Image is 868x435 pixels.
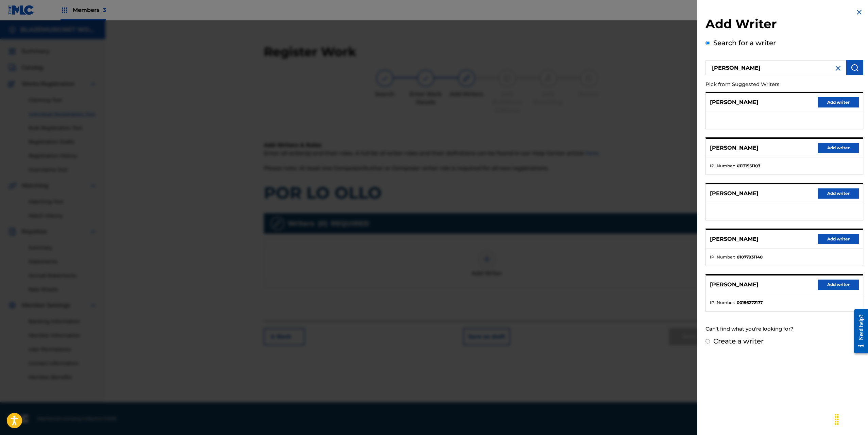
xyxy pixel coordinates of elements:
[73,6,106,14] span: Members
[849,304,868,359] iframe: Resource Center
[705,16,863,34] h2: Add Writer
[818,143,859,153] button: Add writer
[710,163,735,169] span: IPI Number :
[851,64,859,72] img: Search Works
[713,337,764,345] label: Create a writer
[737,254,763,260] strong: 01077931140
[818,280,859,290] button: Add writer
[737,163,760,169] strong: 01131551107
[103,7,106,13] span: 3
[737,300,763,306] strong: 00156272177
[710,281,759,289] p: [PERSON_NAME]
[834,402,868,435] iframe: Chat Widget
[710,144,759,152] p: [PERSON_NAME]
[818,188,859,199] button: Add writer
[831,409,842,430] div: Drag
[710,300,735,306] span: IPI Number :
[834,64,842,72] img: close
[818,234,859,244] button: Add writer
[710,235,759,243] p: [PERSON_NAME]
[710,189,759,198] p: [PERSON_NAME]
[710,254,735,260] span: IPI Number :
[61,6,69,14] img: Top Rightsholders
[818,97,859,107] button: Add writer
[710,98,759,106] p: [PERSON_NAME]
[705,60,846,75] input: Search writer's name or IPI Number
[705,322,863,336] div: Can't find what you're looking for?
[705,77,824,92] p: Pick from Suggested Writers
[8,5,34,15] img: MLC Logo
[713,39,776,47] label: Search for a writer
